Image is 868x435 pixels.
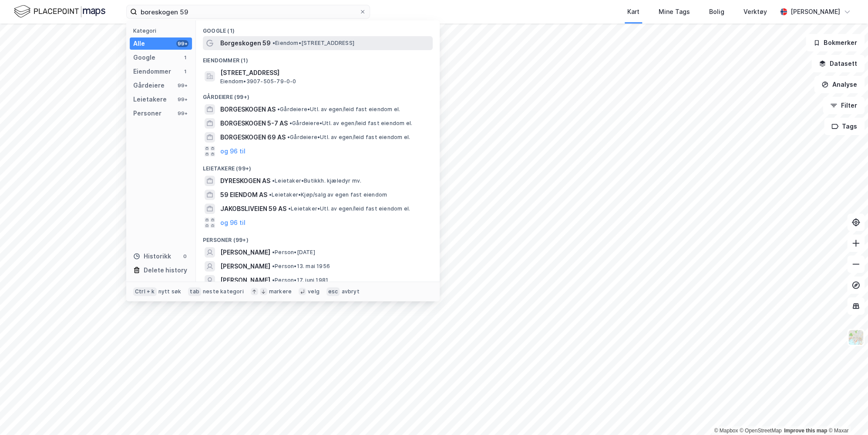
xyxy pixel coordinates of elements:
[269,191,272,198] span: •
[289,120,292,126] span: •
[269,191,387,198] span: Leietaker • Kjøp/salg av egen fast eiendom
[288,205,291,212] span: •
[144,265,187,275] div: Delete history
[220,78,296,85] span: Eiendom • 3907-505-79-0-0
[220,190,267,200] span: 59 EIENDOM AS
[220,38,271,48] span: Borgeskogen 59
[740,428,782,434] a: OpenStreetMap
[220,247,270,258] span: [PERSON_NAME]
[273,40,275,46] span: •
[272,177,361,184] span: Leietaker • Butikkh. kjæledyr mv.
[287,134,410,141] span: Gårdeiere • Utl. av egen/leid fast eiendom el.
[196,230,440,245] div: Personer (99+)
[220,118,288,129] span: BORGESKOGEN 5-7 AS
[14,4,105,19] img: logo.f888ab2527a4732fd821a326f86c7f29.svg
[823,97,865,114] button: Filter
[272,249,315,256] span: Person • [DATE]
[341,288,359,295] div: avbryt
[308,288,320,295] div: velg
[220,132,286,143] span: BORGESKOGEN 69 AS
[196,87,440,102] div: Gårdeiere (99+)
[176,40,188,47] div: 99+
[176,96,188,103] div: 99+
[709,7,724,17] div: Bolig
[133,287,157,296] div: Ctrl + k
[288,205,410,212] span: Leietaker • Utl. av egen/leid fast eiendom el.
[196,50,440,66] div: Eiendommer (1)
[133,251,171,262] div: Historikk
[182,253,188,260] div: 0
[824,118,865,135] button: Tags
[220,261,270,272] span: [PERSON_NAME]
[203,288,244,295] div: neste kategori
[182,54,188,61] div: 1
[137,5,359,18] input: Søk på adresse, matrikkel, gårdeiere, leietakere eller personer
[196,20,440,36] div: Google (1)
[220,176,270,186] span: DYRESKOGEN AS
[176,82,188,89] div: 99+
[272,249,275,255] span: •
[220,104,276,115] span: BORGESKOGEN AS
[220,146,246,156] button: og 96 til
[133,66,171,77] div: Eiendommer
[133,80,165,91] div: Gårdeiere
[182,68,188,75] div: 1
[196,158,440,174] div: Leietakere (99+)
[848,329,864,346] img: Z
[220,204,286,214] span: JAKOBSLIVEIEN 59 AS
[272,277,275,283] span: •
[272,263,275,269] span: •
[158,288,182,295] div: nytt søk
[133,27,192,34] div: Kategori
[744,7,767,17] div: Verktøy
[220,217,246,228] button: og 96 til
[714,428,738,434] a: Mapbox
[814,76,865,93] button: Analyse
[220,68,429,78] span: [STREET_ADDRESS]
[791,7,840,17] div: [PERSON_NAME]
[659,7,690,17] div: Mine Tags
[272,263,330,270] span: Person • 13. mai 1956
[287,134,290,140] span: •
[277,106,280,112] span: •
[272,277,328,284] span: Person • 17. juni 1981
[273,40,354,47] span: Eiendom • [STREET_ADDRESS]
[627,7,639,17] div: Kart
[269,288,292,295] div: markere
[133,38,145,49] div: Alle
[176,110,188,117] div: 99+
[133,94,167,105] div: Leietakere
[289,120,412,127] span: Gårdeiere • Utl. av egen/leid fast eiendom el.
[326,287,340,296] div: esc
[811,55,865,72] button: Datasett
[133,52,155,63] div: Google
[824,393,868,435] iframe: Chat Widget
[220,275,270,285] span: [PERSON_NAME]
[277,106,400,113] span: Gårdeiere • Utl. av egen/leid fast eiendom el.
[784,428,827,434] a: Improve this map
[806,34,865,51] button: Bokmerker
[133,108,161,119] div: Personer
[824,393,868,435] div: Kontrollprogram for chat
[272,177,275,184] span: •
[188,287,201,296] div: tab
